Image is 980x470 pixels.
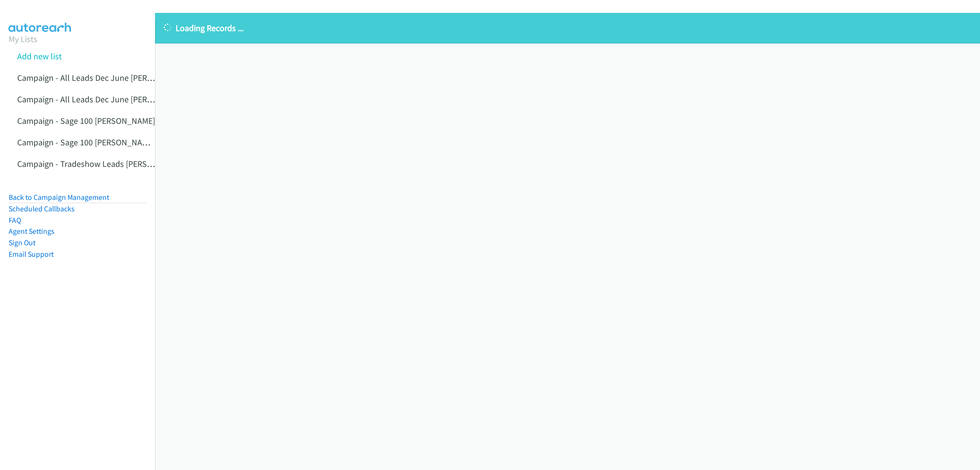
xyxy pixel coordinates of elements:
a: Campaign - Tradeshow Leads [PERSON_NAME] Cloned [17,158,214,169]
a: FAQ [9,216,21,225]
a: Scheduled Callbacks [9,204,75,213]
a: Add new list [17,51,62,62]
a: Email Support [9,250,54,259]
a: Sign Out [9,238,35,247]
a: Campaign - Sage 100 [PERSON_NAME] [17,115,155,126]
a: Back to Campaign Management [9,193,109,202]
a: Campaign - All Leads Dec June [PERSON_NAME] [17,72,191,83]
a: My Lists [9,33,37,44]
a: Campaign - All Leads Dec June [PERSON_NAME] Cloned [17,94,219,105]
a: Campaign - Sage 100 [PERSON_NAME] Cloned [17,137,183,148]
a: Agent Settings [9,227,55,236]
p: Loading Records ... [164,22,971,34]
